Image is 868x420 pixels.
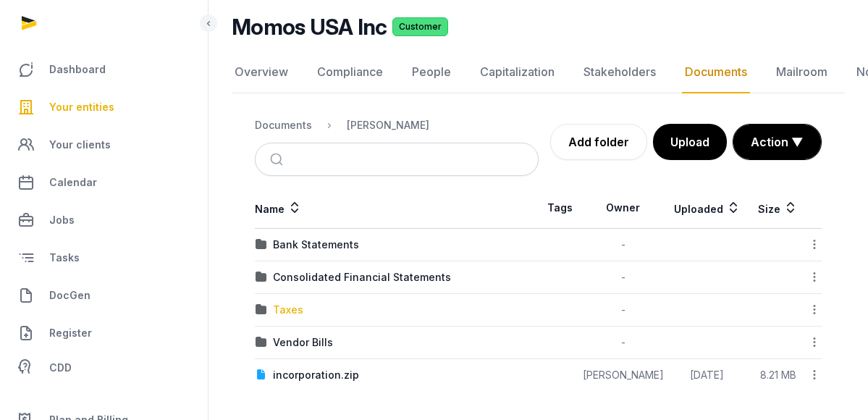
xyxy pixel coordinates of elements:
span: Calendar [49,174,97,191]
div: Vendor Bills [273,335,333,350]
a: People [409,51,454,93]
th: Name [255,188,539,229]
td: - [581,229,665,261]
span: [DATE] [690,369,724,381]
img: folder.svg [256,239,267,251]
h2: Momos USA Inc [232,14,387,40]
span: DocGen [49,287,90,304]
span: Customer [392,17,448,36]
th: Size [749,188,807,229]
a: Tasks [12,240,196,275]
a: Your clients [12,127,196,162]
div: Documents [255,118,312,133]
a: Register [12,316,196,350]
td: - [581,294,665,327]
a: Compliance [314,51,386,93]
a: Overview [232,51,291,93]
img: folder.svg [256,304,267,316]
td: 8.21 MB [749,359,807,392]
img: folder.svg [256,272,267,283]
th: Owner [581,188,665,229]
div: Bank Statements [273,238,359,252]
span: CDD [49,359,72,377]
a: Add folder [550,124,647,160]
div: [PERSON_NAME] [347,118,429,133]
span: Register [49,324,92,342]
div: Consolidated Financial Statements [273,270,451,285]
th: Tags [539,188,582,229]
span: Dashboard [49,61,106,78]
img: folder.svg [256,337,267,348]
span: Your clients [49,136,111,154]
span: Jobs [49,211,75,229]
td: [PERSON_NAME] [581,359,665,392]
a: Documents [682,51,750,93]
a: Calendar [12,165,196,200]
a: DocGen [12,278,196,313]
button: Submit [261,143,295,175]
a: Dashboard [12,52,196,87]
td: - [581,261,665,294]
a: Your entities [12,90,196,125]
span: Tasks [49,249,80,266]
nav: Breadcrumb [255,108,539,143]
a: Jobs [12,203,196,238]
button: Action ▼ [733,125,821,159]
button: Upload [653,124,727,160]
a: Mailroom [773,51,830,93]
a: Capitalization [477,51,557,93]
div: Taxes [273,303,303,317]
a: CDD [12,353,196,382]
nav: Tabs [232,51,845,93]
div: incorporation.zip [273,368,359,382]
th: Uploaded [665,188,749,229]
td: - [581,327,665,359]
a: Stakeholders [581,51,659,93]
span: Your entities [49,98,114,116]
img: document.svg [256,369,267,381]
